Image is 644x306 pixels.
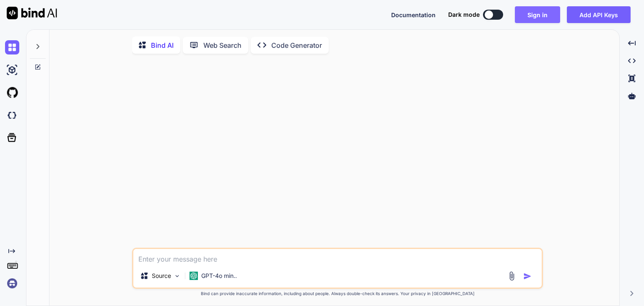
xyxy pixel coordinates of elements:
[203,40,241,50] p: Web Search
[391,10,436,19] button: Documentation
[190,272,198,280] img: GPT-4o mini
[174,272,181,280] img: Pick Models
[515,6,560,23] button: Sign in
[152,272,171,280] p: Source
[391,11,436,18] span: Documentation
[132,290,543,297] p: Bind can provide inaccurate information, including about people. Always double-check its answers....
[567,6,631,23] button: Add API Keys
[507,271,517,281] img: attachment
[7,7,57,19] img: Bind AI
[5,108,19,122] img: darkCloudIdeIcon
[448,10,480,19] span: Dark mode
[271,40,322,50] p: Code Generator
[201,272,237,280] p: GPT-4o min..
[5,40,19,54] img: chat
[5,276,19,290] img: signin
[5,63,19,77] img: ai-studio
[5,86,19,100] img: githubLight
[151,40,174,50] p: Bind AI
[523,272,532,280] img: icon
